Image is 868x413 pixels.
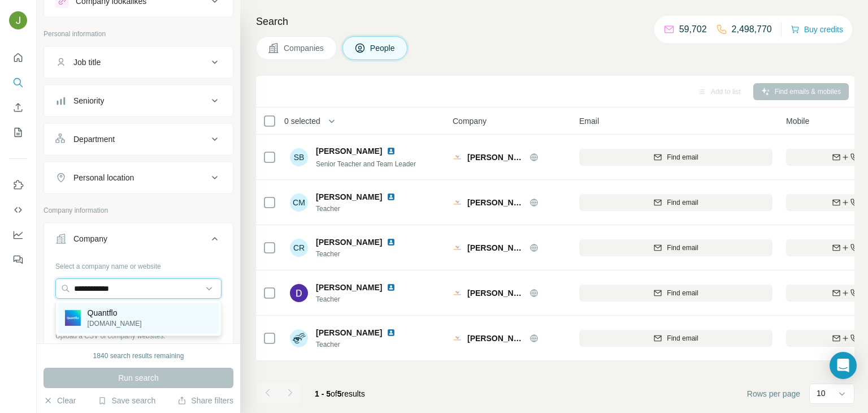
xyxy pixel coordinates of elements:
[387,328,396,337] img: LinkedIn logo
[284,42,325,54] span: Companies
[667,197,698,208] span: Find email
[467,242,524,253] span: [PERSON_NAME][GEOGRAPHIC_DATA]
[9,225,27,245] button: Dashboard
[453,289,462,298] img: Logo of Roslyn School
[44,395,76,406] button: Clear
[387,192,396,201] img: LinkedIn logo
[93,351,184,361] div: 1840 search results remaining
[679,23,707,36] p: 59,702
[73,95,104,106] div: Seniority
[9,249,27,270] button: Feedback
[579,194,772,211] button: Find email
[73,134,115,145] div: Department
[284,115,320,127] span: 0 selected
[387,147,396,156] img: LinkedIn logo
[44,87,233,114] button: Seniority
[9,72,27,93] button: Search
[316,282,382,293] span: [PERSON_NAME]
[316,327,382,338] span: [PERSON_NAME]
[387,283,396,292] img: LinkedIn logo
[315,389,331,398] span: 1 - 5
[316,249,409,259] span: Teacher
[55,341,222,351] p: Your list is private and won't be saved or shared.
[667,333,698,343] span: Find email
[453,198,462,207] img: Logo of Roslyn School
[830,352,857,379] div: Open Intercom Messenger
[786,115,809,127] span: Mobile
[316,236,382,248] span: [PERSON_NAME]
[467,197,524,208] span: [PERSON_NAME][GEOGRAPHIC_DATA]
[467,333,524,344] span: [PERSON_NAME][GEOGRAPHIC_DATA]
[667,152,698,162] span: Find email
[370,42,396,54] span: People
[9,48,27,68] button: Quick start
[73,57,101,68] div: Job title
[44,49,233,76] button: Job title
[747,388,800,399] span: Rows per page
[453,115,487,127] span: Company
[98,395,155,406] button: Save search
[55,257,222,272] div: Select a company name or website
[667,288,698,298] span: Find email
[453,334,462,343] img: Logo of Roslyn School
[316,160,416,168] span: Senior Teacher and Team Leader
[290,148,308,166] div: SB
[316,204,409,214] span: Teacher
[579,285,772,302] button: Find email
[467,152,524,163] span: [PERSON_NAME][GEOGRAPHIC_DATA]
[9,122,27,143] button: My lists
[315,389,365,398] span: results
[290,193,308,212] div: CM
[9,175,27,195] button: Use Surfe on LinkedIn
[316,339,409,350] span: Teacher
[453,243,462,252] img: Logo of Roslyn School
[9,11,27,29] img: Avatar
[453,153,462,162] img: Logo of Roslyn School
[337,389,342,398] span: 5
[387,238,396,247] img: LinkedIn logo
[579,149,772,166] button: Find email
[73,172,134,183] div: Personal location
[579,115,599,127] span: Email
[9,200,27,220] button: Use Surfe API
[316,145,382,157] span: [PERSON_NAME]
[44,29,233,39] p: Personal information
[579,239,772,256] button: Find email
[88,319,142,329] p: [DOMAIN_NAME]
[44,164,233,191] button: Personal location
[579,330,772,347] button: Find email
[65,310,81,326] img: Quantflo
[791,21,843,37] button: Buy credits
[44,126,233,153] button: Department
[316,191,382,203] span: [PERSON_NAME]
[55,331,222,341] p: Upload a CSV of company websites.
[44,205,233,216] p: Company information
[290,239,308,257] div: CR
[732,23,772,36] p: 2,498,770
[331,389,337,398] span: of
[73,233,107,244] div: Company
[316,294,409,304] span: Teacher
[88,307,142,319] p: Quantflo
[177,395,233,406] button: Share filters
[817,388,826,399] p: 10
[9,97,27,118] button: Enrich CSV
[667,243,698,253] span: Find email
[290,329,308,347] img: Avatar
[44,225,233,257] button: Company
[256,14,854,29] h4: Search
[290,284,308,302] img: Avatar
[467,287,524,299] span: [PERSON_NAME][GEOGRAPHIC_DATA]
